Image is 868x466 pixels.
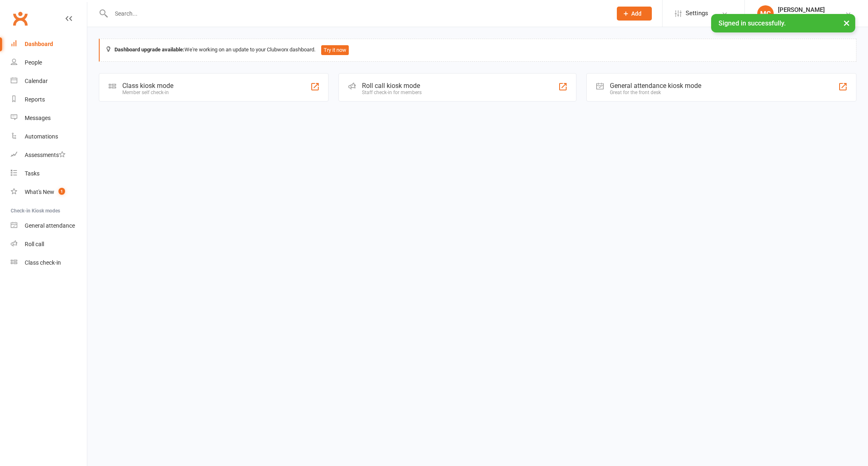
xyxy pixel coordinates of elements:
[778,14,825,21] div: ZenSport
[25,41,53,47] div: Dashboard
[25,259,61,266] div: Class check-in
[25,241,44,247] div: Roll call
[11,127,87,146] a: Automations
[25,96,45,103] div: Reports
[109,8,606,19] input: Search...
[25,222,75,229] div: General attendance
[11,35,87,53] a: Dashboard
[839,14,854,32] button: ×
[617,7,652,21] button: Add
[11,90,87,109] a: Reports
[362,90,422,95] div: Staff check-in for members
[11,183,87,201] a: What's New1
[25,115,51,121] div: Messages
[631,10,642,17] span: Add
[25,78,48,84] div: Calendar
[99,39,856,62] div: We're working on an update to your Clubworx dashboard.
[610,90,701,95] div: Great for the front desk
[25,152,65,158] div: Assessments
[610,82,701,90] div: General attendance kiosk mode
[25,59,42,66] div: People
[58,188,65,195] span: 1
[11,217,87,235] a: General attendance kiosk mode
[719,19,786,27] span: Signed in successfully.
[114,46,184,53] strong: Dashboard upgrade available:
[25,133,58,140] div: Automations
[25,170,40,177] div: Tasks
[686,4,708,23] span: Settings
[362,82,422,90] div: Roll call kiosk mode
[11,53,87,72] a: People
[11,109,87,127] a: Messages
[25,189,54,195] div: What's New
[11,164,87,183] a: Tasks
[11,146,87,164] a: Assessments
[757,5,774,22] div: MC
[778,6,825,14] div: [PERSON_NAME]
[11,254,87,272] a: Class kiosk mode
[11,235,87,254] a: Roll call
[321,45,349,55] button: Try it now
[122,90,173,95] div: Member self check-in
[10,8,30,29] a: Clubworx
[122,82,173,90] div: Class kiosk mode
[11,72,87,90] a: Calendar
